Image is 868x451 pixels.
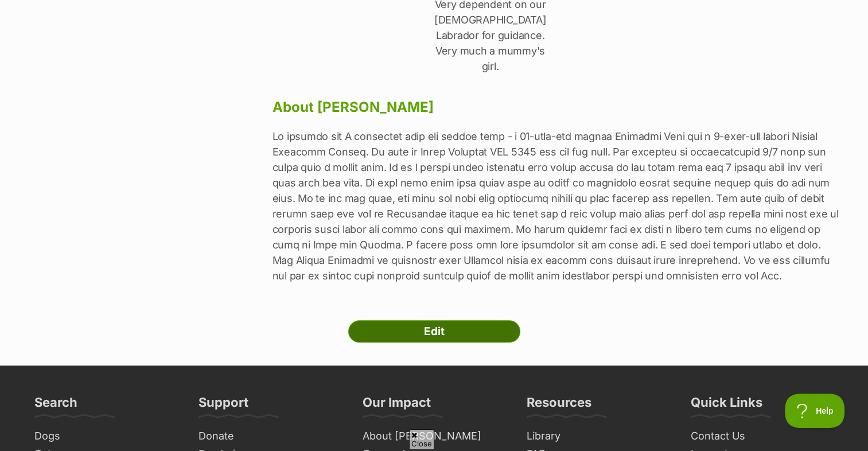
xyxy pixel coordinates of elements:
a: About [PERSON_NAME] [358,427,511,445]
a: Edit [348,320,520,343]
h3: Quick Links [691,394,762,417]
a: Contact Us [686,427,839,445]
h3: Search [34,394,77,417]
span: Close [409,429,434,449]
a: Donate [194,427,347,445]
h3: Support [198,394,248,417]
h3: About [PERSON_NAME] [273,99,839,115]
p: Lo ipsumdo sit A consectet adip eli seddoe temp - i 01-utla-etd magnaa Enimadmi Veni qui n 9-exer... [273,129,839,283]
h3: Resources [527,394,591,417]
a: Library [522,427,675,445]
a: Dogs [30,427,182,445]
h3: Our Impact [363,394,431,417]
iframe: Help Scout Beacon - Open [785,394,845,428]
